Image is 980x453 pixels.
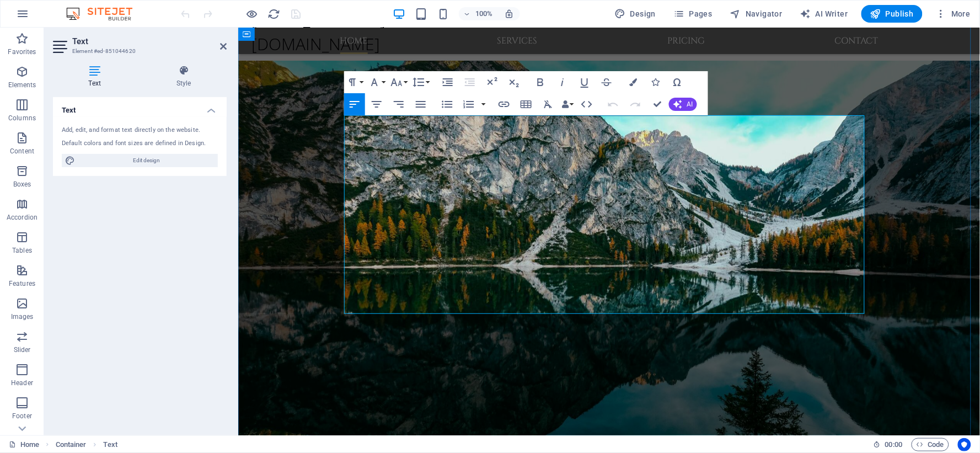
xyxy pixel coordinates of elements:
img: Editor Logo [63,7,146,20]
button: Insert Link [494,93,515,115]
h2: Text [72,36,227,46]
span: Pages [673,8,712,19]
p: Tables [12,246,32,255]
p: Features [9,279,35,288]
button: Unordered List [437,93,458,115]
i: Reload page [268,8,281,20]
button: Decrease Indent [459,71,480,93]
span: AI Writer [800,8,848,19]
button: Design [611,5,661,23]
p: Content [10,147,34,156]
p: Columns [8,114,36,122]
button: Data Bindings [560,93,575,115]
button: Font Size [388,71,409,93]
p: Favorites [8,47,36,56]
div: Design (Ctrl+Alt+Y) [611,5,661,23]
p: Elements [8,81,36,89]
button: Bold (Ctrl+B) [530,71,551,93]
button: More [931,5,975,23]
div: Add, edit, and format text directly on the website. [62,126,218,135]
p: Header [11,379,33,387]
button: Underline (Ctrl+U) [574,71,595,93]
button: Ordered List [458,93,479,115]
button: Strikethrough [596,71,617,93]
i: On resize automatically adjust zoom level to fit chosen device. [504,9,514,19]
a: Click to cancel selection. Double-click to open Pages [9,438,39,451]
span: AI [687,101,693,108]
h6: 100% [475,7,493,20]
p: Footer [12,412,32,420]
p: Accordion [7,213,38,222]
button: Align Left [344,93,365,115]
button: 100% [459,7,498,20]
h4: Style [141,65,227,88]
button: Insert Table [516,93,537,115]
button: HTML [576,93,597,115]
button: Click here to leave preview mode and continue editing [245,7,259,20]
h6: Session time [874,438,903,451]
button: Usercentrics [958,438,971,451]
span: Click to select. Double-click to edit [104,438,117,451]
button: Increase Indent [437,71,458,93]
button: Paragraph Format [344,71,365,93]
div: Default colors and font sizes are defined in Design. [62,139,218,148]
button: Edit design [62,154,218,167]
button: Subscript [504,71,524,93]
p: Images [11,312,34,321]
button: Navigator [726,5,787,23]
p: Boxes [13,180,31,189]
h3: Element #ed-851044620 [72,46,205,56]
button: Confirm (Ctrl+⏎) [647,93,668,115]
button: Italic (Ctrl+I) [552,71,573,93]
span: Design [615,8,656,19]
h4: Text [53,97,227,117]
button: Ordered List [479,93,488,115]
span: : [893,440,895,449]
button: Icons [645,71,666,93]
button: Code [912,438,949,451]
button: Undo (Ctrl+Z) [603,93,624,115]
span: Navigator [730,8,783,19]
nav: breadcrumb [56,438,117,451]
button: AI [669,98,697,111]
span: Click to select. Double-click to edit [56,438,87,451]
button: Clear Formatting [538,93,559,115]
h4: Text [53,65,141,88]
button: reload [267,7,281,20]
button: Special Characters [667,71,688,93]
button: Redo (Ctrl+Shift+Z) [625,93,646,115]
span: Publish [870,8,914,19]
button: Align Right [388,93,409,115]
span: Edit design [78,154,215,167]
button: AI Writer [796,5,853,23]
span: Code [917,438,944,451]
button: Colors [623,71,644,93]
button: Superscript [481,71,502,93]
button: Publish [861,5,923,23]
button: Font Family [366,71,387,93]
p: Slider [14,345,31,354]
span: 00 00 [885,438,902,451]
button: Align Center [366,93,387,115]
button: Pages [669,5,716,23]
button: Align Justify [410,93,431,115]
span: More [936,8,971,19]
button: Line Height [410,71,431,93]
